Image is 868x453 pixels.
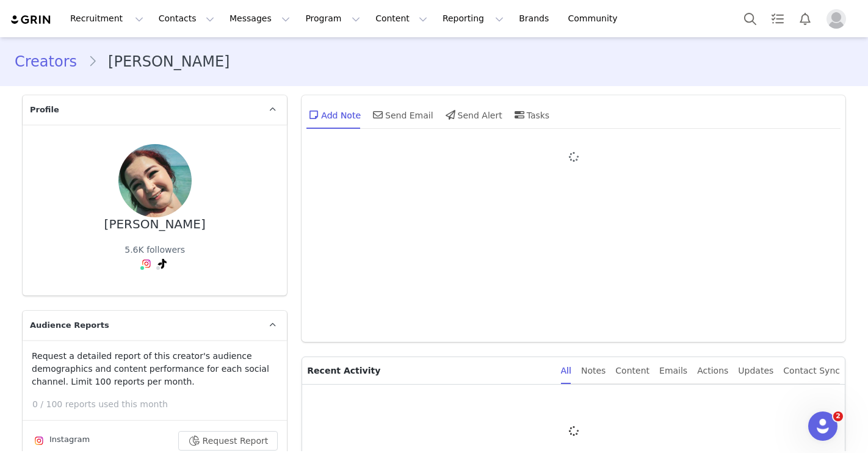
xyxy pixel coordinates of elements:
[307,357,551,384] p: Recent Activity
[298,5,367,32] button: Program
[32,398,287,411] p: 0 / 100 reports used this month
[435,5,511,32] button: Reporting
[659,357,687,385] div: Emails
[32,433,90,448] div: Instagram
[104,217,206,231] div: [PERSON_NAME]
[512,5,560,32] a: Brands
[783,357,840,385] div: Contact Sync
[826,9,846,29] img: placeholder-profile.jpg
[443,100,502,129] div: Send Alert
[63,5,151,32] button: Recruitment
[222,5,297,32] button: Messages
[10,14,52,26] img: grin logo
[808,411,837,441] iframe: Intercom live chat
[371,100,433,129] div: Send Email
[738,357,773,385] div: Updates
[34,436,44,446] img: instagram.svg
[30,104,59,116] span: Profile
[15,51,88,73] a: Creators
[737,5,764,32] button: Search
[151,5,222,32] button: Contacts
[561,357,571,385] div: All
[615,357,649,385] div: Content
[368,5,435,32] button: Content
[819,9,858,29] button: Profile
[581,357,606,385] div: Notes
[792,5,819,32] button: Notifications
[32,350,278,388] p: Request a detailed report of this creator's audience demographics and content performance for eac...
[833,411,843,421] span: 2
[178,431,278,451] button: Request Report
[306,100,361,129] div: Add Note
[142,259,151,269] img: instagram.svg
[764,5,791,32] a: Tasks
[30,319,109,332] span: Audience Reports
[561,5,631,32] a: Community
[118,144,192,217] img: 69b8899b-ef90-489e-8fd3-108924b67391.jpg
[125,244,185,256] div: 5.6K followers
[512,100,550,129] div: Tasks
[697,357,728,385] div: Actions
